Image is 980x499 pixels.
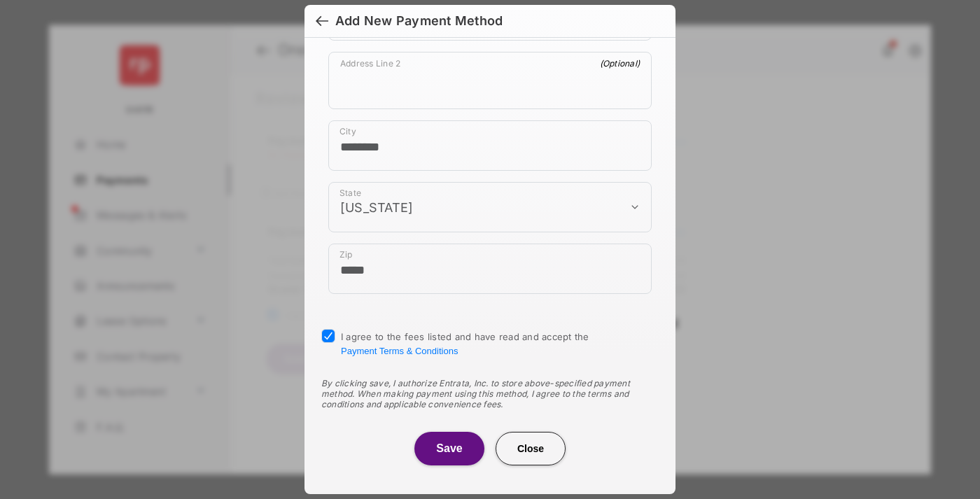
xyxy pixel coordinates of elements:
div: payment_method_screening[postal_addresses][locality] [328,120,652,171]
span: I agree to the fees listed and have read and accept the [341,331,589,356]
button: I agree to the fees listed and have read and accept the [341,346,458,356]
div: payment_method_screening[postal_addresses][postalCode] [328,244,652,294]
button: Close [496,432,566,465]
div: payment_method_screening[postal_addresses][addressLine2] [328,52,652,109]
div: Add New Payment Method [335,13,503,29]
button: Save [414,432,484,465]
div: payment_method_screening[postal_addresses][administrativeArea] [328,182,652,232]
div: By clicking save, I authorize Entrata, Inc. to store above-specified payment method. When making ... [321,378,659,409]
